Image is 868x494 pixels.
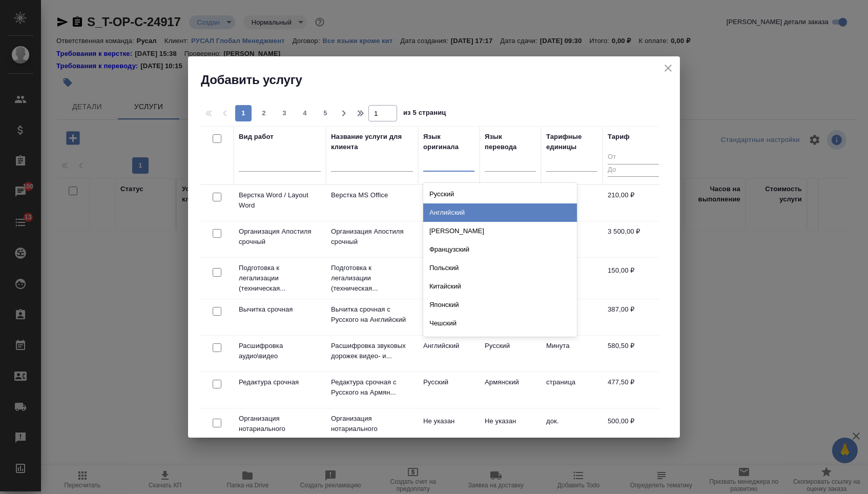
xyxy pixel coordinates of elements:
[418,260,480,296] td: Не указан
[423,240,577,259] div: Французский
[331,377,413,398] p: Редактура срочная с Русского на Армян...
[276,108,293,118] span: 3
[239,227,321,247] p: Организация Апостиля срочный
[297,105,313,121] button: 4
[423,222,577,240] div: [PERSON_NAME]
[239,377,321,387] p: Редактура срочная
[239,132,274,142] div: Вид работ
[331,263,413,294] p: Подготовка к легализации (техническая...
[317,105,334,121] button: 5
[418,411,480,447] td: Не указан
[480,411,541,447] td: Не указан
[423,203,577,222] div: Английский
[423,333,577,351] div: Сербский
[403,107,446,121] span: из 5 страниц
[608,164,659,177] input: До
[418,185,480,221] td: Не указан
[418,299,480,335] td: Русский
[541,411,603,447] td: док.
[418,336,480,372] td: Английский
[660,60,676,76] button: close
[239,414,321,444] p: Организация нотариального удостоверен...
[418,221,480,257] td: Не указан
[603,185,664,221] td: 210,00 ₽
[331,414,413,444] p: Организация нотариального удостоверен...
[603,221,664,257] td: 3 500,00 ₽
[485,132,536,152] div: Язык перевода
[541,336,603,372] td: Минута
[331,227,413,247] p: Организация Апостиля срочный
[546,132,597,152] div: Тарифные единицы
[256,108,272,118] span: 2
[423,296,577,314] div: Японский
[239,304,321,315] p: Вычитка срочная
[276,105,293,121] button: 3
[331,304,413,325] p: Вычитка срочная с Русского на Английский
[480,336,541,372] td: Русский
[423,259,577,277] div: Польский
[603,372,664,408] td: 477,50 ₽
[423,314,577,333] div: Чешский
[480,372,541,408] td: Армянский
[603,411,664,447] td: 500,00 ₽
[423,185,577,203] div: Русский
[423,132,474,152] div: Язык оригинала
[239,341,321,361] p: Расшифровка аудио\видео
[201,72,680,88] h2: Добавить услугу
[603,260,664,296] td: 150,00 ₽
[423,277,577,296] div: Китайский
[418,372,480,408] td: Русский
[608,151,659,164] input: От
[331,190,413,200] p: Верстка MS Office
[239,190,321,211] p: Верстка Word / Layout Word
[603,336,664,372] td: 580,50 ₽
[331,132,413,152] div: Название услуги для клиента
[297,108,313,118] span: 4
[256,105,272,121] button: 2
[331,341,413,361] p: Расшифровка звуковых дорожек видео- и...
[603,299,664,335] td: 387,00 ₽
[239,263,321,294] p: Подготовка к легализации (техническая...
[317,108,334,118] span: 5
[541,372,603,408] td: страница
[608,132,630,142] div: Тариф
